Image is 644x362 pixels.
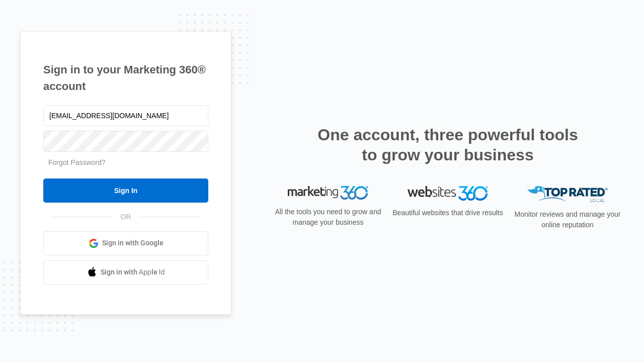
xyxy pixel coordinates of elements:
[43,260,208,285] a: Sign in with Apple Id
[288,186,368,200] img: Marketing 360
[48,158,106,166] a: Forgot Password?
[114,212,138,222] span: OR
[43,231,208,255] a: Sign in with Google
[43,61,208,95] h1: Sign in to your Marketing 360® account
[511,209,624,230] p: Monitor reviews and manage your online reputation
[101,267,165,278] span: Sign in with Apple Id
[43,105,208,126] input: Email
[408,186,488,201] img: Websites 360
[391,208,504,218] p: Beautiful websites that drive results
[272,207,384,228] p: All the tools you need to grow and manage your business
[527,186,608,203] img: Top Rated Local
[43,178,208,203] input: Sign In
[314,125,581,165] h2: One account, three powerful tools to grow your business
[102,238,164,248] span: Sign in with Google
